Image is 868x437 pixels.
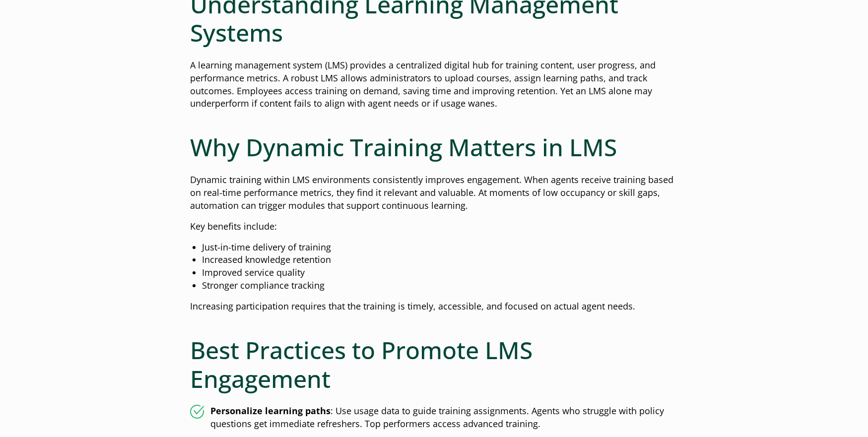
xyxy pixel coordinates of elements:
li: Increased knowledge retention [202,253,678,266]
p: Increasing participation requires that the training is timely, accessible, and focused on actual ... [190,300,678,313]
h2: Best Practices to Promote LMS Engagement [190,336,678,393]
li: Stronger compliance tracking [202,279,678,292]
p: Dynamic training within LMS environments consistently improves engagement. When agents receive tr... [190,174,678,212]
p: Key benefits include: [190,220,678,233]
li: : Use usage data to guide training assignments. Agents who struggle with policy questions get imm... [190,405,678,431]
p: A learning management system (LMS) provides a centralized digital hub for training content, user ... [190,59,678,111]
li: Just-in-time delivery of training [202,241,678,254]
li: Improved service quality [202,266,678,279]
strong: Personalize learning paths [210,405,331,417]
h2: Why Dynamic Training Matters in LMS [190,133,678,162]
